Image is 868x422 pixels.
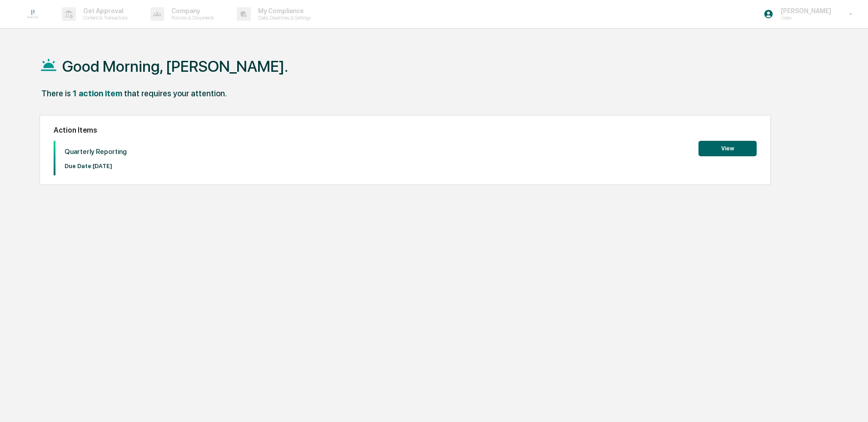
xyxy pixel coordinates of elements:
[22,3,44,25] img: logo
[698,144,757,152] a: View
[124,89,227,98] div: that requires your attention.
[251,15,315,21] p: Data, Deadlines & Settings
[698,141,757,156] button: View
[773,7,836,15] p: [PERSON_NAME]
[65,148,127,156] p: Quarterly Reporting
[773,15,836,21] p: Users
[73,89,122,98] div: 1 action item
[62,57,288,75] h1: Good Morning, [PERSON_NAME].
[65,163,127,169] p: Due Date: [DATE]
[76,7,132,15] p: Get Approval
[164,7,219,15] p: Company
[41,89,71,98] div: There is
[251,7,315,15] p: My Compliance
[164,15,219,21] p: Policies & Documents
[76,15,132,21] p: Content & Transactions
[54,126,757,134] h2: Action Items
